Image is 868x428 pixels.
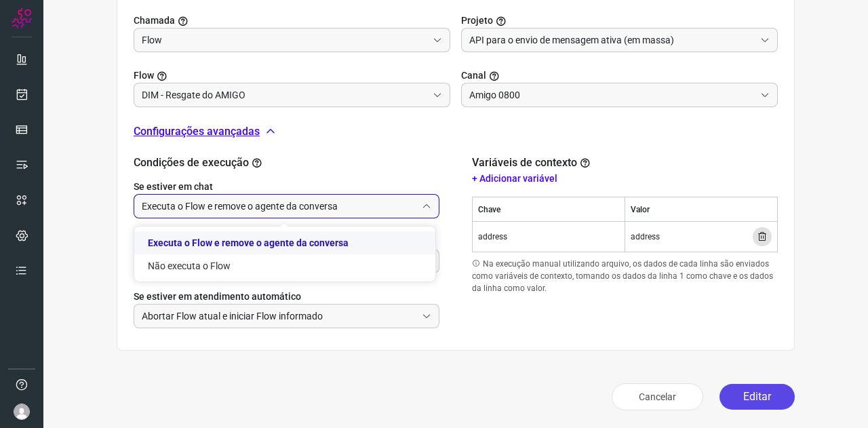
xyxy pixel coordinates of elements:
[472,258,778,294] p: Na execução manual utilizando arquivo, os dados de cada linha são enviados como variáveis de cont...
[469,83,755,106] input: Selecione um canal
[461,69,486,83] span: Canal
[472,172,778,186] p: + Adicionar variável
[134,123,260,140] p: Configurações avançadas
[472,156,593,169] h2: Variáveis de contexto
[134,180,439,194] label: Se estiver em chat
[14,404,30,420] img: avatar-user-boy.jpg
[719,384,795,410] button: Editar
[469,28,755,52] input: Selecionar projeto
[612,383,703,410] button: Cancelar
[12,8,32,28] img: Logo
[631,231,660,243] span: address
[142,28,427,52] input: Selecionar projeto
[142,305,416,328] input: Selecione
[134,290,439,304] label: Se estiver em atendimento automático
[625,197,778,222] th: Valor
[142,83,427,106] input: Você precisa criar/selecionar um Projeto.
[134,231,435,254] li: Executa o Flow e remove o agente da conversa
[134,254,435,277] li: Não executa o Flow
[134,156,439,169] h2: Condições de execução
[134,69,154,83] span: Flow
[461,14,493,28] span: Projeto
[473,197,625,222] th: Chave
[134,14,175,28] span: Chamada
[142,195,416,218] input: Selecione
[473,222,625,252] td: address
